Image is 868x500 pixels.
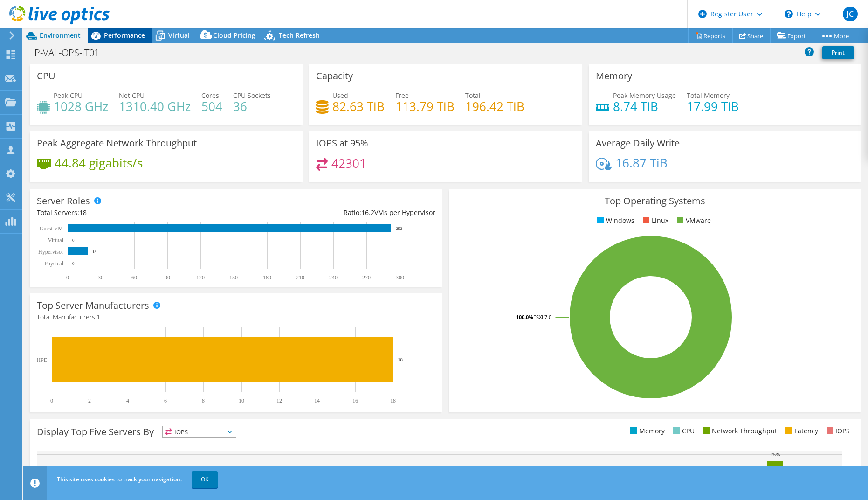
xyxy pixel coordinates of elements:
[163,426,236,437] span: IOPS
[688,28,733,43] a: Reports
[233,91,271,100] span: CPU Sockets
[331,158,366,168] h4: 42301
[104,31,145,40] span: Performance
[390,397,396,404] text: 18
[395,101,455,111] h4: 113.79 TiB
[296,274,304,281] text: 210
[615,158,668,168] h4: 16.87 TiB
[202,397,205,404] text: 8
[37,138,197,148] h3: Peak Aggregate Network Throughput
[398,357,403,362] text: 18
[44,260,63,267] text: Physical
[596,71,632,81] h3: Memory
[201,101,222,111] h4: 504
[596,138,680,148] h3: Average Daily Write
[361,208,374,217] span: 16.2
[119,101,191,111] h4: 1310.40 GHz
[785,10,793,18] svg: \n
[37,208,236,218] div: Total Servers:
[37,196,90,206] h3: Server Roles
[641,215,668,226] li: Linux
[595,215,634,226] li: Windows
[36,357,47,363] text: HPE
[37,312,435,322] h4: Total Manufacturers:
[37,71,55,81] h3: CPU
[732,28,771,43] a: Share
[72,261,75,266] text: 0
[783,426,818,436] li: Latency
[701,426,777,436] li: Network Throughput
[98,274,103,281] text: 30
[613,101,676,111] h4: 8.74 TiB
[165,274,170,281] text: 90
[196,274,205,281] text: 120
[263,274,271,281] text: 180
[40,225,63,232] text: Guest VM
[687,101,739,111] h4: 17.99 TiB
[54,91,83,100] span: Peak CPU
[229,274,238,281] text: 150
[40,31,81,40] span: Environment
[395,91,409,100] span: Free
[168,31,190,40] span: Virtual
[233,101,271,111] h4: 36
[131,274,137,281] text: 60
[201,91,219,100] span: Cores
[396,274,404,281] text: 300
[771,451,780,457] text: 75%
[119,91,145,100] span: Net CPU
[332,91,348,100] span: Used
[770,28,813,43] a: Export
[329,274,338,281] text: 240
[88,397,91,404] text: 2
[533,313,551,320] tspan: ESXi 7.0
[396,226,402,231] text: 292
[48,237,64,243] text: Virtual
[813,28,856,43] a: More
[516,313,533,320] tspan: 100.0%
[279,31,320,40] span: Tech Refresh
[613,91,676,100] span: Peak Memory Usage
[465,101,524,111] h4: 196.42 TiB
[276,397,282,404] text: 12
[30,48,114,58] h1: P-VAL-OPS-IT01
[79,208,87,217] span: 18
[96,312,100,321] span: 1
[192,471,218,488] a: OK
[316,138,368,148] h3: IOPS at 95%
[332,101,385,111] h4: 82.63 TiB
[671,426,695,436] li: CPU
[50,397,53,404] text: 0
[456,196,854,206] h3: Top Operating Systems
[164,397,167,404] text: 6
[37,300,149,311] h3: Top Server Manufacturers
[352,397,358,404] text: 16
[66,274,69,281] text: 0
[628,426,665,436] li: Memory
[126,397,129,404] text: 4
[316,71,353,81] h3: Capacity
[38,249,63,255] text: Hypervisor
[675,215,711,226] li: VMware
[54,101,108,111] h4: 1028 GHz
[362,274,371,281] text: 270
[92,250,97,254] text: 18
[236,208,435,218] div: Ratio: VMs per Hypervisor
[824,426,850,436] li: IOPS
[822,46,854,59] a: Print
[687,91,730,100] span: Total Memory
[55,158,143,168] h4: 44.84 gigabits/s
[239,397,244,404] text: 10
[72,238,75,243] text: 0
[213,31,255,40] span: Cloud Pricing
[465,91,481,100] span: Total
[314,397,320,404] text: 14
[57,475,182,483] span: This site uses cookies to track your navigation.
[843,7,858,21] span: JC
